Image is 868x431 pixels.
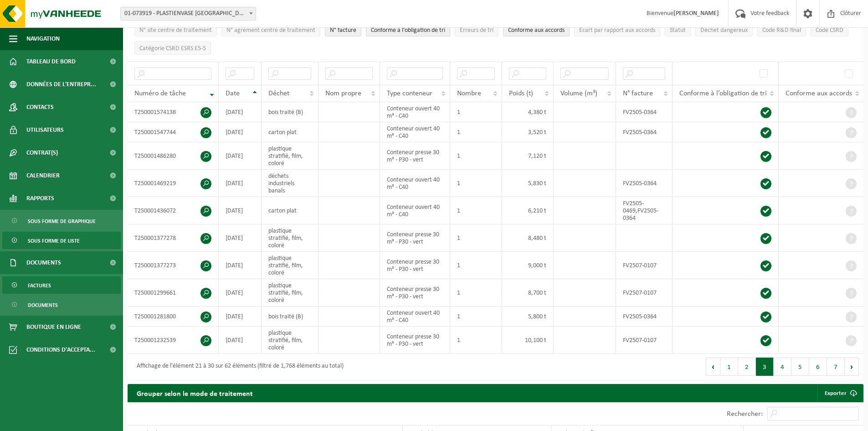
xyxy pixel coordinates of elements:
td: Conteneur ouvert 40 m³ - C40 [380,170,450,197]
span: Sous forme de graphique [28,213,96,230]
td: plastique stratifié, film, coloré [262,279,318,306]
td: Conteneur presse 30 m³ - P30 - vert [380,327,450,354]
a: Sous forme de graphique [2,212,121,229]
td: Conteneur ouvert 40 m³ - C40 [380,102,450,122]
span: N° site centre de traitement [139,27,212,34]
span: Date [226,90,240,97]
td: FV2507-0107 [616,327,673,354]
td: T250001299661 [128,279,219,306]
td: 1 [450,327,502,354]
td: déchets industriels banals [262,170,318,197]
span: Navigation [26,27,60,50]
span: Conforme à l’obligation de tri [679,90,767,97]
span: Volume (m³) [560,90,597,97]
td: 8,700 t [502,279,554,306]
td: Conteneur presse 30 m³ - P30 - vert [380,224,450,252]
span: Nombre [457,90,481,97]
td: Conteneur ouvert 40 m³ - C40 [380,197,450,224]
span: Déchet dangereux [700,27,748,34]
td: [DATE] [219,197,262,224]
td: [DATE] [219,142,262,170]
td: Conteneur presse 30 m³ - P30 - vert [380,252,450,279]
td: FV2505-0469,FV2505-0364 [616,197,673,224]
span: Documents [26,251,61,274]
span: Boutique en ligne [26,316,81,338]
td: T250001574138 [128,102,219,122]
span: Conforme aux accords [786,90,852,97]
button: 3 [756,358,774,376]
td: 9,000 t [502,252,554,279]
td: 5,800 t [502,306,554,327]
button: 5 [791,358,809,376]
td: carton plat [262,197,318,224]
td: Conteneur ouvert 40 m³ - C40 [380,122,450,142]
span: Calendrier [26,164,60,187]
span: Numéro de tâche [134,90,186,97]
td: FV2505-0364 [616,170,673,197]
span: 01-073919 - PLASTIENVASE FRANCIA - ARRAS [120,7,256,21]
td: Conteneur presse 30 m³ - P30 - vert [380,142,450,170]
td: [DATE] [219,122,262,142]
td: plastique stratifié, film, coloré [262,252,318,279]
td: 1 [450,170,502,197]
span: Type conteneur [387,90,432,97]
td: [DATE] [219,279,262,306]
span: Catégorie CSRD ESRS E5-5 [139,45,206,52]
td: T250001377278 [128,224,219,252]
td: bois traité (B) [262,306,318,327]
span: Contrat(s) [26,141,58,164]
a: Exporter [817,384,863,402]
button: N° agrément centre de traitementN° agrément centre de traitement: Activate to sort [221,23,320,36]
td: Conteneur presse 30 m³ - P30 - vert [380,279,450,306]
td: 1 [450,279,502,306]
span: Rapports [26,187,54,210]
button: Conforme à l’obligation de tri : Activate to sort [366,23,450,36]
button: Écart par rapport aux accordsÉcart par rapport aux accords: Activate to sort [574,23,660,36]
td: FV2507-0107 [616,252,673,279]
td: 10,100 t [502,327,554,354]
td: 1 [450,224,502,252]
button: StatutStatut: Activate to sort [665,23,691,36]
a: Documents [2,296,121,313]
button: 4 [774,358,791,376]
td: 8,480 t [502,224,554,252]
span: N° agrément centre de traitement [226,27,315,34]
span: Factures [28,277,51,294]
td: Conteneur ouvert 40 m³ - C40 [380,306,450,327]
td: 5,830 t [502,170,554,197]
span: Code CSRD [816,27,843,34]
td: carton plat [262,122,318,142]
td: plastique stratifié, film, coloré [262,327,318,354]
h2: Grouper selon le mode de traitement [128,384,262,402]
td: T250001547744 [128,122,219,142]
span: N° facture [623,90,653,97]
a: Factures [2,276,121,294]
button: 1 [720,358,738,376]
button: Conforme aux accords : Activate to sort [503,23,570,36]
span: Déchet [268,90,289,97]
span: Poids (t) [509,90,533,97]
td: bois traité (B) [262,102,318,122]
span: Conforme aux accords [508,27,565,34]
td: 1 [450,102,502,122]
td: [DATE] [219,224,262,252]
td: [DATE] [219,170,262,197]
button: Previous [706,358,720,376]
button: N° factureN° facture: Activate to sort [325,23,361,36]
span: Conditions d'accepta... [26,338,95,361]
button: 2 [738,358,756,376]
button: 7 [827,358,845,376]
td: T250001486280 [128,142,219,170]
button: Erreurs de triErreurs de tri: Activate to sort [455,23,498,36]
td: 3,520 t [502,122,554,142]
button: Code R&D finalCode R&amp;D final: Activate to sort [757,23,806,36]
td: 7,120 t [502,142,554,170]
span: Sous forme de liste [28,232,80,249]
button: 6 [809,358,827,376]
td: T250001469219 [128,170,219,197]
span: 01-073919 - PLASTIENVASE FRANCIA - ARRAS [121,7,256,20]
span: Données de l'entrepr... [26,73,96,96]
span: Utilisateurs [26,119,64,141]
a: Sous forme de liste [2,232,121,249]
td: [DATE] [219,306,262,327]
